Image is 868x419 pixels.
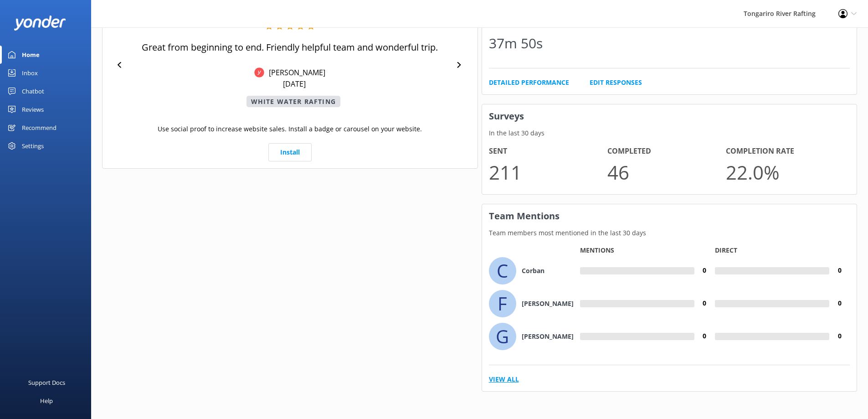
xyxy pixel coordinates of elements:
img: yonder-white-logo.png [14,16,66,31]
div: Settings [22,137,44,155]
a: View All [489,374,519,384]
a: Install [268,143,312,161]
div: Home [22,46,40,64]
div: Chatbot [22,82,44,100]
div: G [489,323,516,350]
h4: Completed [607,145,726,157]
p: Direct [715,246,737,254]
h4: [PERSON_NAME] [522,331,574,341]
div: F [489,290,516,317]
p: Great from beginning to end. Friendly helpful team and wonderful trip. [142,41,438,54]
h4: 0 [829,331,850,341]
img: Yonder [254,67,264,78]
p: Mentions [580,246,614,254]
div: Help [40,392,53,410]
p: Team members most mentioned in the last 30 days [482,228,857,238]
div: Reviews [22,100,44,119]
p: White Water Rafting [247,96,340,107]
a: Detailed Performance [489,78,569,88]
h4: 0 [694,265,715,275]
div: 37m 50s [489,32,543,54]
h3: Surveys [482,104,857,128]
p: Use social proof to increase website sales. Install a badge or carousel on your website. [158,124,422,134]
div: Recommend [22,119,56,137]
a: Edit Responses [590,78,642,88]
div: Support Docs [28,373,65,392]
p: [PERSON_NAME] [264,67,325,78]
h4: Sent [489,145,607,157]
p: 211 [489,157,607,187]
h4: Completion Rate [726,145,844,157]
h4: 0 [694,298,715,308]
h3: Team Mentions [482,204,857,228]
p: In the last 30 days [482,128,857,138]
h4: Corban [522,266,544,276]
h4: 0 [829,265,850,275]
p: [DATE] [283,79,306,89]
p: 22.0 % [726,157,844,187]
div: C [489,257,516,285]
div: Inbox [22,64,38,82]
h4: 0 [694,331,715,341]
p: 46 [607,157,726,187]
h4: 0 [829,298,850,308]
h4: [PERSON_NAME] [522,299,574,309]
